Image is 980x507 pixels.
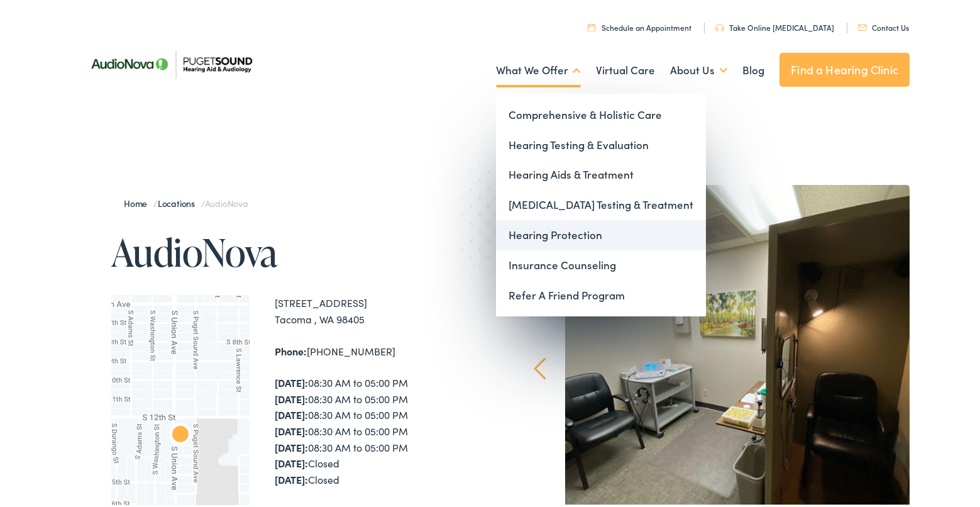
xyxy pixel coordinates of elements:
a: Virtual Care [596,45,655,91]
a: Locations [158,194,201,207]
a: Blog [742,45,764,91]
strong: [DATE]: [275,373,308,387]
strong: [DATE]: [275,405,308,419]
div: AudioNova [165,418,195,448]
a: Schedule an Appointment [588,19,691,30]
div: 08:30 AM to 05:00 PM 08:30 AM to 05:00 PM 08:30 AM to 05:00 PM 08:30 AM to 05:00 PM 08:30 AM to 0... [275,372,495,485]
span: / / [124,194,248,207]
a: Contact Us [858,19,909,30]
a: What We Offer [496,45,581,91]
a: Comprehensive & Holistic Care [496,97,706,128]
span: AudioNova [205,194,248,207]
strong: [DATE]: [275,421,308,435]
strong: [DATE]: [275,454,308,467]
a: Hearing Testing & Evaluation [496,128,706,158]
div: [PHONE_NUMBER] [275,341,495,357]
div: [STREET_ADDRESS] Tacoma , WA 98405 [275,292,495,325]
a: Insurance Counseling [496,248,706,278]
img: utility icon [715,21,724,29]
a: About Us [670,45,727,91]
a: Refer A Friend Program [496,278,706,308]
a: Prev [534,355,546,377]
h1: AudioNova [111,229,495,270]
strong: [DATE]: [275,389,308,403]
strong: Phone: [275,342,307,355]
a: Hearing Protection [496,218,706,248]
a: [MEDICAL_DATA] Testing & Treatment [496,187,706,218]
a: Take Online [MEDICAL_DATA] [715,19,834,30]
img: utility icon [858,22,867,28]
a: Find a Hearing Clinic [779,50,910,84]
strong: [DATE]: [275,438,308,452]
img: utility icon [588,21,595,29]
strong: [DATE]: [275,470,308,484]
a: Home [124,194,153,207]
a: Hearing Aids & Treatment [496,157,706,187]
